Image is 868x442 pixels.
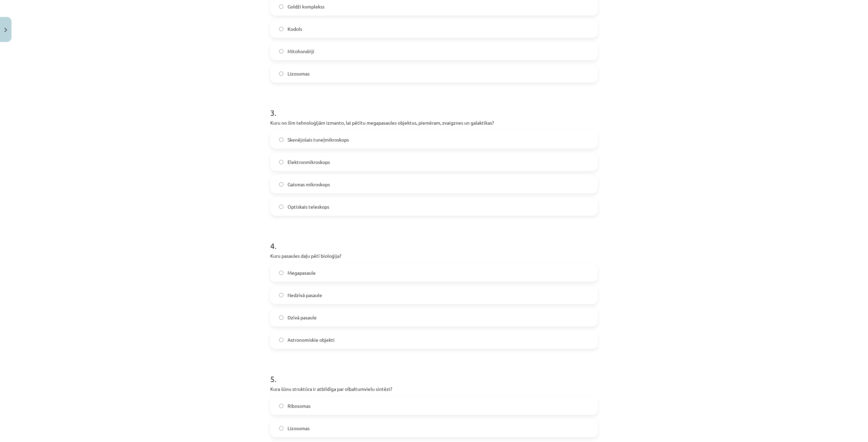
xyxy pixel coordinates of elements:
[279,338,283,342] input: Astronomiskie objekti
[270,96,598,117] h1: 3 .
[288,136,349,143] span: Skenējošais tuneļmikroskops
[288,336,335,343] span: Astronomiskie objekti
[279,160,283,164] input: Elektronmikroskops
[288,181,330,188] span: Gaismas mikroskops
[279,315,283,320] input: Dzīvā pasaule
[279,182,283,187] input: Gaismas mikroskops
[4,28,7,32] img: icon-close-lesson-0947bae3869378f0d4975bcd49f059093ad1ed9edebbc8119c70593378902aed.svg
[270,362,598,383] h1: 5 .
[270,229,598,250] h1: 4 .
[270,385,598,393] p: Kura šūnu struktūra ir atbildīga par olbaltumvielu sintēzi?
[279,71,283,76] input: Lizosomas
[279,205,283,209] input: Optiskais teleskops
[279,293,283,297] input: Nedzīvā pasaule
[288,48,314,55] span: Mitohondriji
[279,138,283,142] input: Skenējošais tuneļmikroskops
[279,271,283,275] input: Megapasaule
[270,119,598,126] p: Kuru no šīm tehnoloģijām izmanto, lai pētītu megapasaules objektus, piemēram, zvaigznes un galakt...
[288,203,329,210] span: Optiskais teleskops
[279,49,283,54] input: Mitohondriji
[288,159,330,166] span: Elektronmikroskops
[279,27,283,31] input: Kodols
[279,426,283,430] input: Lizosomas
[288,402,311,409] span: Ribosomas
[288,3,324,10] span: Goldži komplekss
[288,425,310,432] span: Lizosomas
[279,404,283,408] input: Ribosomas
[288,292,322,299] span: Nedzīvā pasaule
[288,269,316,276] span: Megapasaule
[270,252,598,259] p: Kuru pasaules daļu pētī bioloģija?
[279,4,283,9] input: Goldži komplekss
[288,70,310,77] span: Lizosomas
[288,314,317,321] span: Dzīvā pasaule
[288,25,302,33] span: Kodols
